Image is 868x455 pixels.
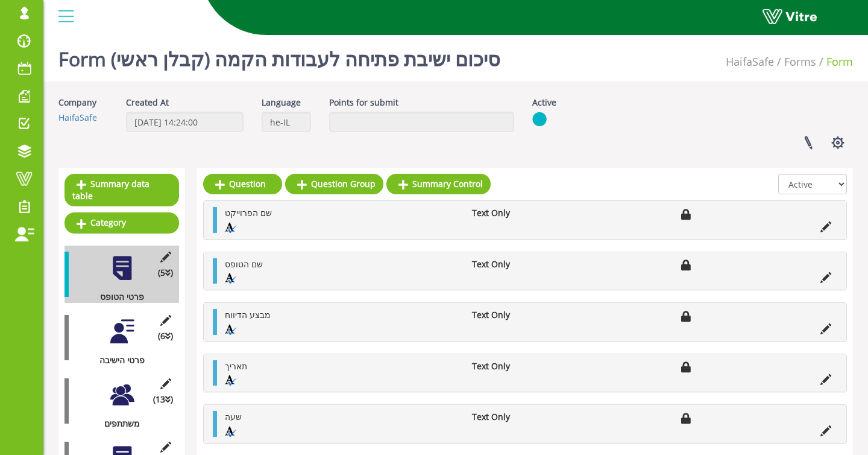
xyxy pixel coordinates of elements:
[225,411,242,422] span: שעה
[225,258,263,270] span: שם הטופס
[153,393,173,406] span: (13 )
[58,97,96,109] label: Company
[532,112,547,127] img: yes
[466,258,559,270] li: Text Only
[126,97,169,109] label: Created At
[158,330,173,342] span: (6 )
[64,174,179,206] a: Summary data table
[225,207,272,218] span: שם הפרוייקט
[225,309,271,320] span: מבצע הדיווח
[64,418,170,430] div: משתתפים
[532,97,556,109] label: Active
[466,360,559,372] li: Text Only
[285,174,383,194] a: Question Group
[64,354,170,366] div: פרטי הישיבה
[203,174,282,194] a: Question
[58,30,500,81] h1: Form סיכום ישיבת פתיחה לעבודות הקמה (קבלן ראשי)
[816,54,853,70] li: Form
[784,54,816,69] a: Forms
[262,97,301,109] label: Language
[329,97,398,109] label: Points for submit
[386,174,491,194] a: Summary Control
[58,112,97,123] a: HaifaSafe
[466,207,559,219] li: Text Only
[466,309,559,321] li: Text Only
[158,267,173,279] span: (5 )
[726,54,774,69] a: HaifaSafe
[64,291,170,303] div: פרטי הטופס
[466,411,559,423] li: Text Only
[225,360,247,372] span: תאריך
[64,212,179,233] a: Category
